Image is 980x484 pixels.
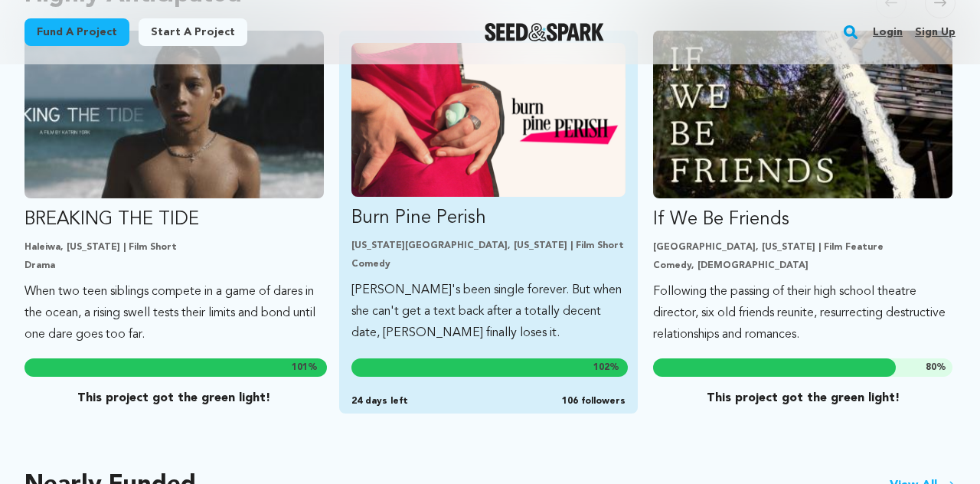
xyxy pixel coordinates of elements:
[915,20,955,44] a: Sign up
[24,241,324,253] p: Haleiwa, [US_STATE] | Film Short
[593,363,609,372] span: 102
[24,31,324,345] a: Fund BREAKING THE TIDE
[351,240,626,252] p: [US_STATE][GEOGRAPHIC_DATA], [US_STATE] | Film Short
[351,43,626,344] a: Fund Burn Pine Perish
[653,389,952,407] p: This project got the green light!
[24,18,129,46] a: Fund a project
[873,20,903,44] a: Login
[24,208,324,232] p: BREAKING THE TIDE
[351,258,626,270] p: Comedy
[653,208,952,232] p: If We Be Friends
[653,31,952,345] a: Fund If We Be Friends
[653,260,952,272] p: Comedy, [DEMOGRAPHIC_DATA]
[485,23,605,41] img: Seed&Spark Logo Dark Mode
[926,363,936,372] span: 80
[24,389,324,407] p: This project got the green light!
[351,206,626,231] p: Burn Pine Perish
[351,280,626,344] p: [PERSON_NAME]'s been single forever. But when she can't get a text back after a totally decent da...
[139,18,247,46] a: Start a project
[292,361,318,374] span: %
[292,363,308,372] span: 101
[24,260,324,272] p: Drama
[653,281,952,345] p: Following the passing of their high school theatre director, six old friends reunite, resurrectin...
[485,23,605,41] a: Seed&Spark Homepage
[653,241,952,253] p: [GEOGRAPHIC_DATA], [US_STATE] | Film Feature
[926,361,946,374] span: %
[24,281,324,345] p: When two teen siblings compete in a game of dares in the ocean, a rising swell tests their limits...
[593,361,619,374] span: %
[562,395,626,407] span: 106 followers
[351,395,408,407] span: 24 days left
